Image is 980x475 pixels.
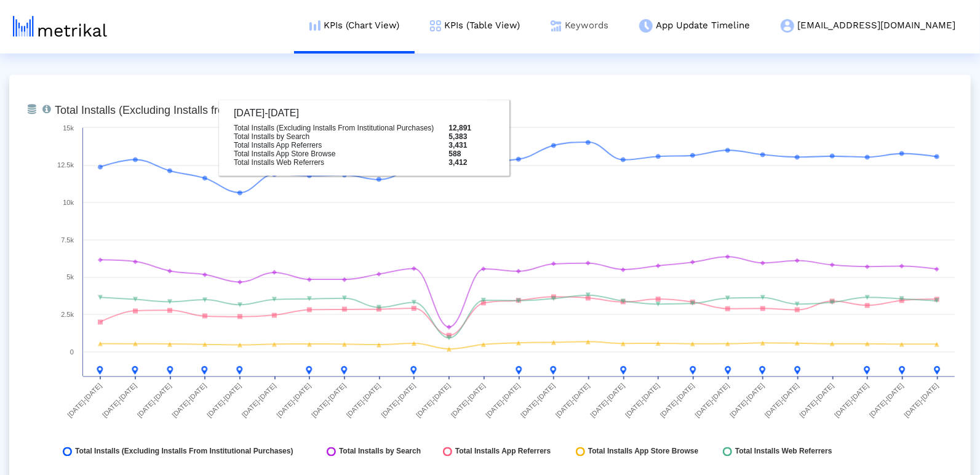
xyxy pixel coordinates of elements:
[728,382,765,419] text: [DATE]-[DATE]
[205,382,242,419] text: [DATE]-[DATE]
[624,382,661,419] text: [DATE]-[DATE]
[763,382,800,419] text: [DATE]-[DATE]
[694,382,731,419] text: [DATE]-[DATE]
[275,382,312,419] text: [DATE]-[DATE]
[61,237,74,244] text: 7.5k
[659,382,696,419] text: [DATE]-[DATE]
[484,382,521,419] text: [DATE]-[DATE]
[66,274,74,281] text: 5k
[57,162,74,169] text: 12.5k
[415,382,452,419] text: [DATE]-[DATE]
[70,349,74,356] text: 0
[75,447,293,457] span: Total Installs (Excluding Installs From Institutional Purchases)
[345,382,382,419] text: [DATE]-[DATE]
[310,382,347,419] text: [DATE]-[DATE]
[339,447,421,457] span: Total Installs by Search
[63,199,74,207] text: 10k
[63,125,74,132] text: 15k
[241,382,277,419] text: [DATE]-[DATE]
[799,382,835,419] text: [DATE]-[DATE]
[136,382,173,419] text: [DATE]-[DATE]
[170,382,207,419] text: [DATE]-[DATE]
[380,382,416,419] text: [DATE]-[DATE]
[455,447,551,457] span: Total Installs App Referrers
[101,382,138,419] text: [DATE]-[DATE]
[588,447,698,457] span: Total Installs App Store Browse
[13,16,107,37] img: metrical-logo-light.png
[61,311,74,319] text: 2.5k
[551,20,562,31] img: keywords.png
[66,382,103,419] text: [DATE]-[DATE]
[639,19,653,33] img: app-update-menu-icon.png
[903,382,940,419] text: [DATE]-[DATE]
[55,105,431,117] tspan: Total Installs (Excluding Installs from Institutional Purchases) by Source Type
[589,382,626,419] text: [DATE]-[DATE]
[735,447,832,457] span: Total Installs Web Referrers
[554,382,591,419] text: [DATE]-[DATE]
[868,382,905,419] text: [DATE]-[DATE]
[430,20,441,31] img: kpi-table-menu-icon.png
[450,382,487,419] text: [DATE]-[DATE]
[519,382,556,419] text: [DATE]-[DATE]
[309,20,321,31] img: kpi-chart-menu-icon.png
[833,382,870,419] text: [DATE]-[DATE]
[781,19,794,33] img: my-account-menu-icon.png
